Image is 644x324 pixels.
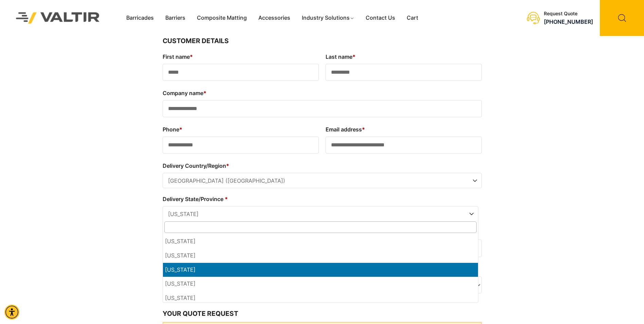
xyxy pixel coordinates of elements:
[179,126,182,133] abbr: required
[362,126,365,133] abbr: required
[360,13,401,23] a: Contact Us
[191,13,253,23] a: Composite Matting
[163,51,319,62] label: First name
[164,221,477,233] input: Search
[7,3,109,32] img: Valtir Rentals
[352,53,355,60] abbr: required
[190,53,193,60] abbr: required
[163,206,478,222] span: Pennsylvania
[401,13,424,23] a: Cart
[326,51,482,62] label: Last name
[163,88,482,98] label: Company name
[160,13,191,23] a: Barriers
[544,11,593,17] div: Request Quote
[163,234,478,249] li: [US_STATE]
[226,162,229,169] abbr: required
[203,90,206,96] abbr: required
[163,194,478,204] label: Delivery State/Province
[163,309,482,319] h3: Your quote request
[121,13,160,23] a: Barricades
[163,36,482,46] h3: Customer Details
[4,305,19,320] div: Accessibility Menu
[225,196,228,202] abbr: required
[163,249,478,263] li: [US_STATE]
[163,173,482,188] span: Delivery Country/Region
[163,263,478,277] li: [US_STATE]
[163,160,482,171] label: Delivery Country/Region
[296,13,360,23] a: Industry Solutions
[163,277,478,291] li: [US_STATE]
[253,13,296,23] a: Accessories
[163,291,478,305] li: [US_STATE]
[163,173,481,188] span: United States (US)
[544,18,593,25] a: call (888) 496-3625
[163,206,478,221] span: Delivery State/Province
[163,124,319,135] label: Phone
[326,124,482,135] label: Email address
